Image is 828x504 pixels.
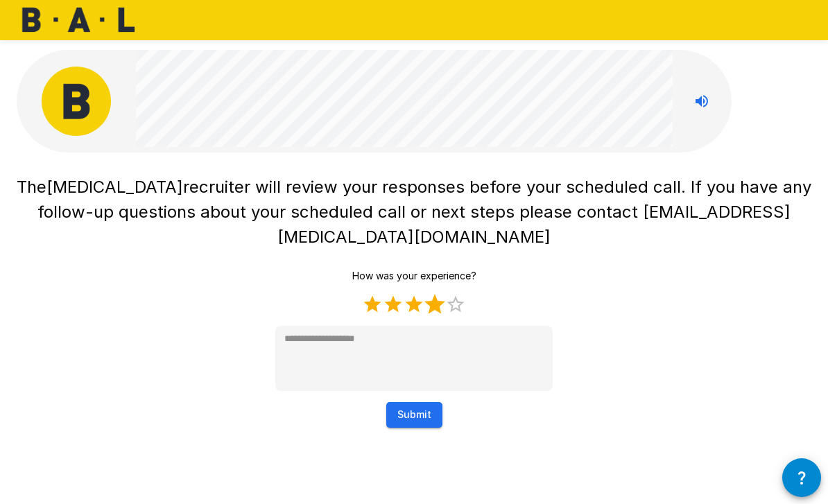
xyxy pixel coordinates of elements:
img: bal_avatar.png [42,67,111,136]
span: The [17,177,46,197]
span: recruiter will review your responses before your scheduled call. If you have any follow-up questi... [37,177,816,247]
p: How was your experience? [352,269,476,283]
button: Submit [386,402,442,428]
span: [MEDICAL_DATA] [46,177,183,197]
button: Stop reading questions aloud [688,87,716,115]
